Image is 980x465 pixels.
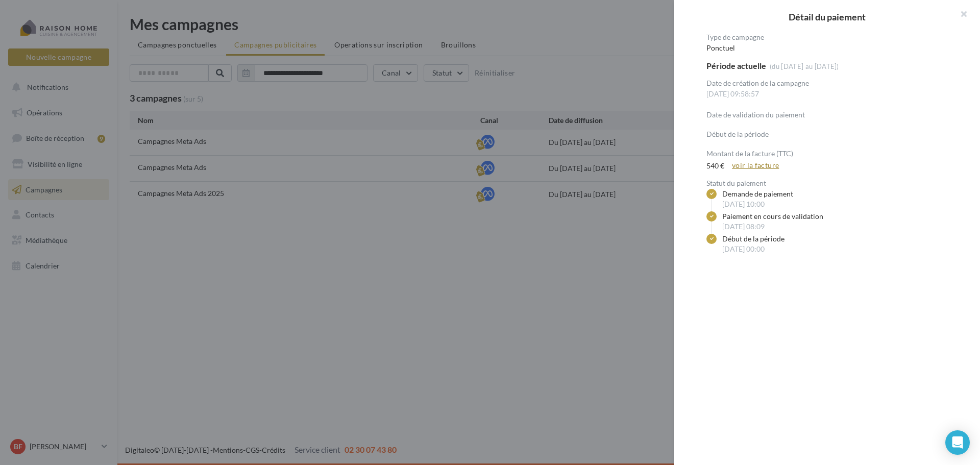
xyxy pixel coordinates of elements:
[706,34,827,41] div: Type de campagne
[722,211,823,222] div: Paiement en cours de validation
[706,43,827,53] div: Ponctuel
[706,131,955,138] div: Début de la période
[690,12,964,21] h2: Détail du paiement
[722,234,785,244] div: Début de la période
[706,150,955,157] div: Montant de la facture (TTC)
[706,89,955,99] div: [DATE] 09:58:57
[706,62,766,70] div: Période actuelle
[722,189,793,199] div: Demande de paiement
[770,62,839,71] div: (du [DATE] au [DATE])
[706,80,955,87] div: Date de création de la campagne
[706,111,955,118] div: Date de validation du paiement
[722,244,765,253] span: [DATE] 00:00
[722,222,765,231] span: [DATE] 08:09
[722,200,765,208] span: [DATE] 10:00
[728,159,783,172] a: voir la facture
[706,161,724,171] div: 540 €
[706,180,955,187] div: Statut du paiement
[945,430,970,455] div: Open Intercom Messenger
